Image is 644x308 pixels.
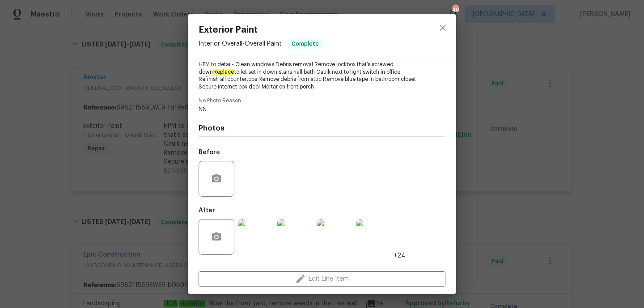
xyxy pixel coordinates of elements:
span: Exterior Paint [199,25,323,35]
span: HPM to detail- Clean windows Debris removal Remove lockbox that’s screwed down toilet set in down... [199,61,421,91]
h4: Photos [199,124,445,133]
span: Complete [288,39,322,48]
span: No Photo Reason [199,98,445,104]
span: NN [199,105,421,113]
span: Interior Overall - Overall Paint [199,41,282,47]
h5: Before [199,149,220,156]
span: +24 [394,251,406,260]
h5: After [199,207,215,214]
button: close [432,17,453,38]
em: Replace [213,69,234,75]
div: 48 [452,5,458,14]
